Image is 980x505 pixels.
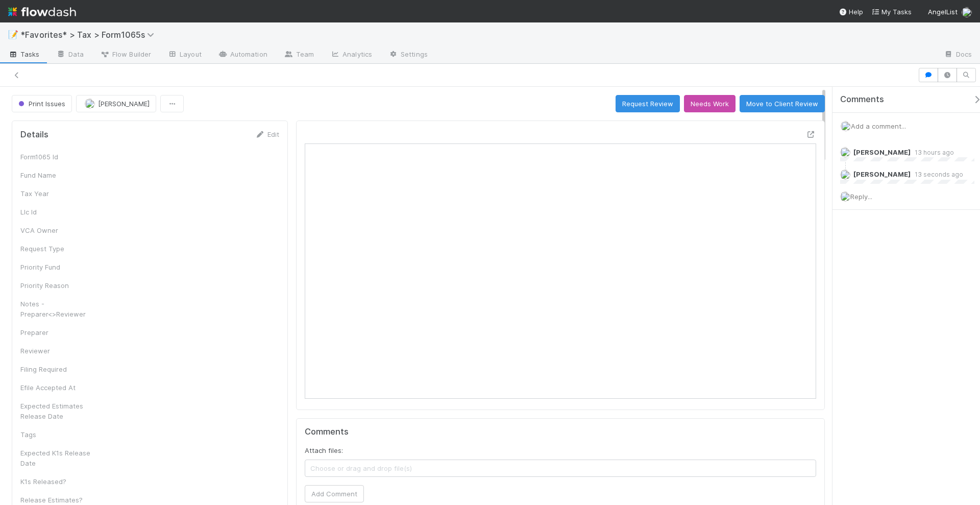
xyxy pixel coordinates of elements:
[20,495,97,505] div: Release Estimates?
[20,448,97,468] div: Expected K1s Release Date
[8,49,40,59] span: Tasks
[840,147,850,157] img: avatar_18c010e4-930e-4480-823a-7726a265e9dd.png
[276,47,322,63] a: Team
[20,401,97,421] div: Expected Estimates Release Date
[8,30,18,39] span: 📝
[20,188,97,199] div: Tax Year
[840,94,884,105] span: Comments
[98,100,150,108] span: [PERSON_NAME]
[20,382,97,393] div: Efile Accepted At
[48,47,92,63] a: Data
[20,207,97,217] div: Llc Id
[853,148,911,156] span: [PERSON_NAME]
[20,130,48,140] h5: Details
[305,485,364,502] button: Add Comment
[8,3,76,20] img: logo-inverted-e16ddd16eac7371096b0.svg
[936,47,980,63] a: Docs
[305,445,343,455] label: Attach files:
[839,7,863,17] div: Help
[20,476,97,487] div: K1s Released?
[12,95,72,112] button: Print Issues
[85,99,95,109] img: avatar_711f55b7-5a46-40da-996f-bc93b6b86381.png
[20,280,97,291] div: Priority Reason
[20,364,97,374] div: Filing Required
[20,30,159,40] span: *Favorites* > Tax > Form1065s
[853,170,911,178] span: [PERSON_NAME]
[92,47,159,63] a: Flow Builder
[159,47,210,63] a: Layout
[962,7,972,17] img: avatar_711f55b7-5a46-40da-996f-bc93b6b86381.png
[851,122,906,130] span: Add a comment...
[322,47,380,63] a: Analytics
[76,95,156,112] button: [PERSON_NAME]
[850,193,872,201] span: Reply...
[20,262,97,272] div: Priority Fund
[16,100,65,108] span: Print Issues
[740,95,825,112] button: Move to Client Review
[305,427,816,437] h5: Comments
[871,8,912,16] span: My Tasks
[911,171,963,178] span: 13 seconds ago
[928,8,958,16] span: AngelList
[255,130,279,138] a: Edit
[20,244,97,254] div: Request Type
[684,95,736,112] button: Needs Work
[871,7,912,17] a: My Tasks
[840,170,850,180] img: avatar_711f55b7-5a46-40da-996f-bc93b6b86381.png
[616,95,680,112] button: Request Review
[20,299,97,319] div: Notes - Preparer<>Reviewer
[20,429,97,440] div: Tags
[20,225,97,235] div: VCA Owner
[380,47,436,63] a: Settings
[305,460,816,476] span: Choose or drag and drop file(s)
[20,152,97,162] div: Form1065 Id
[911,149,954,156] span: 13 hours ago
[20,170,97,180] div: Fund Name
[100,49,151,59] span: Flow Builder
[210,47,276,63] a: Automation
[20,346,97,356] div: Reviewer
[20,327,97,338] div: Preparer
[841,121,851,131] img: avatar_711f55b7-5a46-40da-996f-bc93b6b86381.png
[840,191,850,202] img: avatar_711f55b7-5a46-40da-996f-bc93b6b86381.png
